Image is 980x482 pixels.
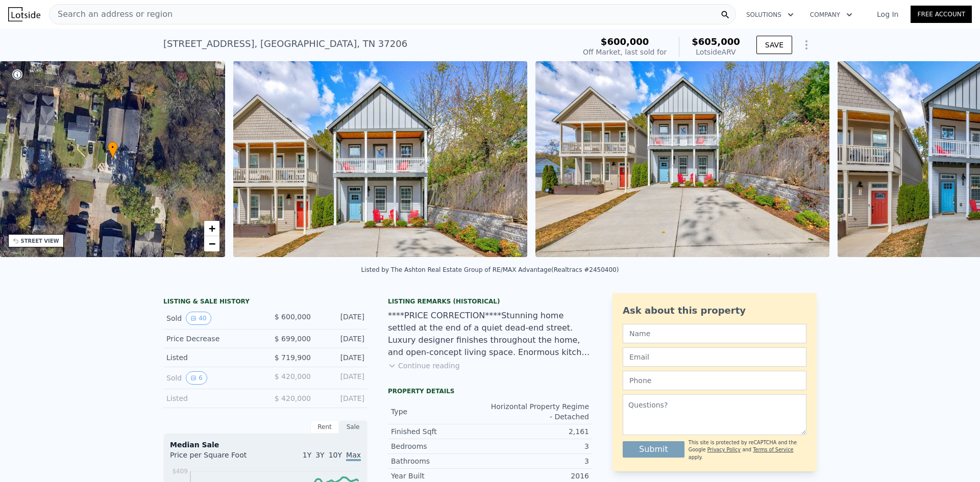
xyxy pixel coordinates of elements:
span: $ 719,900 [275,353,311,362]
div: Off Market, last sold for [583,47,667,57]
span: $ 600,000 [275,313,311,321]
div: Sold [166,371,257,385]
span: 10Y [329,451,342,459]
div: Bedrooms [391,441,490,451]
div: Type [391,407,490,417]
div: [DATE] [319,352,364,363]
span: $ 420,000 [275,372,311,380]
button: View historical data [186,371,207,385]
span: − [209,237,215,250]
div: LISTING & SALE HISTORY [163,297,367,308]
div: Listed [166,393,257,403]
div: Sale [339,420,367,434]
button: Solutions [738,6,802,24]
span: Search an address or region [50,8,173,20]
div: Sold [166,312,257,325]
a: Privacy Policy [707,447,741,452]
div: Year Built [391,471,490,481]
div: Lotside ARV [692,47,740,57]
tspan: $409 [172,468,188,475]
div: • [108,141,118,159]
div: ****PRICE CORRECTION****Stunning home settled at the end of a quiet dead-end street. Luxury desig... [388,310,592,359]
div: [DATE] [319,334,364,344]
div: Listed [166,352,257,363]
div: [DATE] [319,393,364,403]
div: Rent [310,420,339,434]
img: Lotside [8,7,40,21]
div: Bathrooms [391,456,490,466]
span: + [209,222,215,235]
div: Median Sale [170,440,361,450]
div: 2,161 [490,426,589,437]
div: Property details [388,387,592,395]
span: 3Y [315,451,324,459]
span: • [108,143,118,152]
div: 3 [490,456,589,466]
a: Terms of Service [753,447,793,452]
span: Max [346,451,361,461]
input: Email [623,347,806,367]
button: SAVE [756,36,792,54]
div: Horizontal Property Regime - Detached [490,401,589,422]
button: Continue reading [388,361,460,371]
div: Price Decrease [166,334,257,344]
span: 1Y [303,451,311,459]
button: View historical data [186,312,211,325]
div: STREET VIEW [21,237,59,245]
a: Log In [865,9,911,19]
div: Price per Square Foot [170,450,265,466]
span: $ 699,000 [275,335,311,343]
div: Listed by The Ashton Real Estate Group of RE/MAX Advantage (Realtracs #2450400) [361,266,619,273]
div: [DATE] [319,371,364,385]
a: Zoom in [204,221,219,236]
a: Free Account [911,6,972,23]
div: Ask about this property [623,303,806,318]
div: This site is protected by reCAPTCHA and the Google and apply. [689,439,806,461]
div: 3 [490,441,589,451]
input: Phone [623,371,806,390]
div: 2016 [490,471,589,481]
div: [DATE] [319,312,364,325]
button: Show Options [796,35,817,55]
span: $605,000 [692,36,740,47]
button: Company [802,6,861,24]
div: [STREET_ADDRESS] , [GEOGRAPHIC_DATA] , TN 37206 [163,37,407,51]
a: Zoom out [204,236,219,251]
span: $ 420,000 [275,394,311,402]
div: Listing Remarks (Historical) [388,297,592,306]
button: Submit [623,441,684,458]
img: Sale: 145122602 Parcel: 121115782 [535,61,829,257]
img: Sale: 145122602 Parcel: 121115782 [233,61,527,257]
span: $600,000 [601,36,649,47]
input: Name [623,324,806,343]
div: Finished Sqft [391,426,490,437]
